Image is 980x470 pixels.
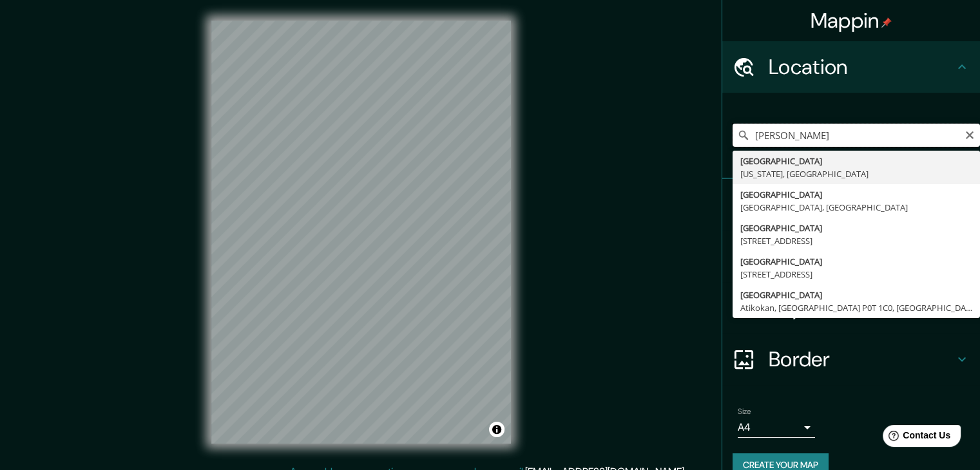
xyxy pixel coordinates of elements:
div: Location [722,41,980,93]
iframe: Help widget launcher [865,420,966,456]
h4: Location [769,54,954,80]
div: [GEOGRAPHIC_DATA] [740,221,972,234]
div: Layout [722,282,980,334]
div: A4 [738,417,815,438]
label: Size [738,406,751,417]
div: Border [722,334,980,385]
h4: Layout [769,295,954,321]
div: [US_STATE], [GEOGRAPHIC_DATA] [740,167,972,180]
div: [GEOGRAPHIC_DATA] [740,255,972,268]
canvas: Map [211,21,511,444]
div: Atikokan, [GEOGRAPHIC_DATA] P0T 1C0, [GEOGRAPHIC_DATA] [740,301,972,314]
div: [GEOGRAPHIC_DATA], [GEOGRAPHIC_DATA] [740,201,972,214]
div: [GEOGRAPHIC_DATA] [740,288,972,301]
h4: Border [769,346,954,372]
button: Toggle attribution [489,422,504,437]
div: [GEOGRAPHIC_DATA] [740,155,972,167]
div: Style [722,230,980,282]
h4: Mappin [811,8,892,33]
div: [GEOGRAPHIC_DATA] [740,188,972,201]
input: Pick your city or area [733,124,980,147]
button: Clear [965,128,975,140]
img: pin-icon.png [881,17,892,28]
div: [STREET_ADDRESS] [740,234,972,247]
div: [STREET_ADDRESS] [740,268,972,281]
div: Pins [722,179,980,230]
